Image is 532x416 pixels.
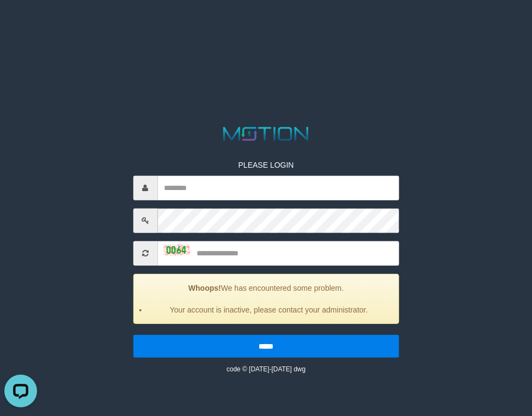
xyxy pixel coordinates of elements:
[227,365,305,373] small: code © [DATE]-[DATE] dwg
[188,284,221,292] strong: Whoops!
[147,304,390,315] li: Your account is inactive, please contact your administrator.
[219,125,313,143] img: MOTION_logo.png
[133,274,399,324] div: We has encountered some problem.
[4,4,37,37] button: Open LiveChat chat widget
[163,244,190,255] img: captcha
[133,160,399,170] p: PLEASE LOGIN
